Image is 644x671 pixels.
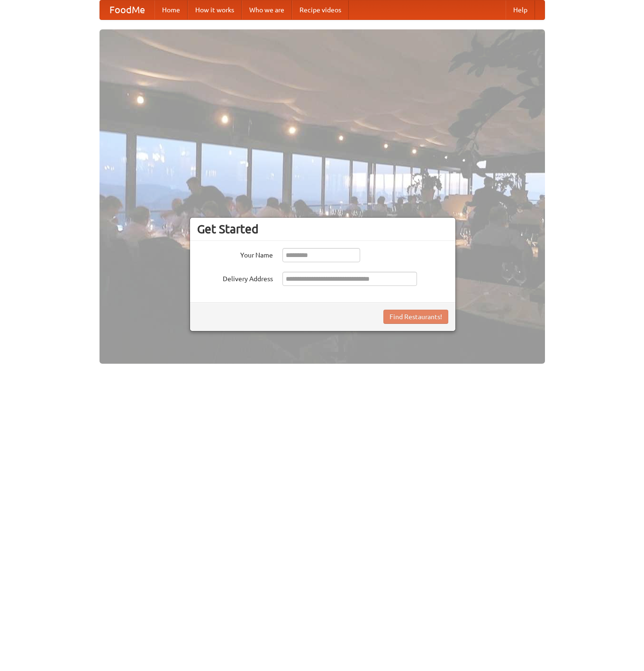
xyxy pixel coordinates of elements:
[197,222,448,236] h3: Get Started
[292,0,349,19] a: Recipe videos
[100,0,154,19] a: FoodMe
[383,310,448,324] button: Find Restaurants!
[242,0,292,19] a: Who we are
[188,0,242,19] a: How it works
[506,0,535,19] a: Help
[197,272,273,284] label: Delivery Address
[154,0,188,19] a: Home
[197,248,273,260] label: Your Name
